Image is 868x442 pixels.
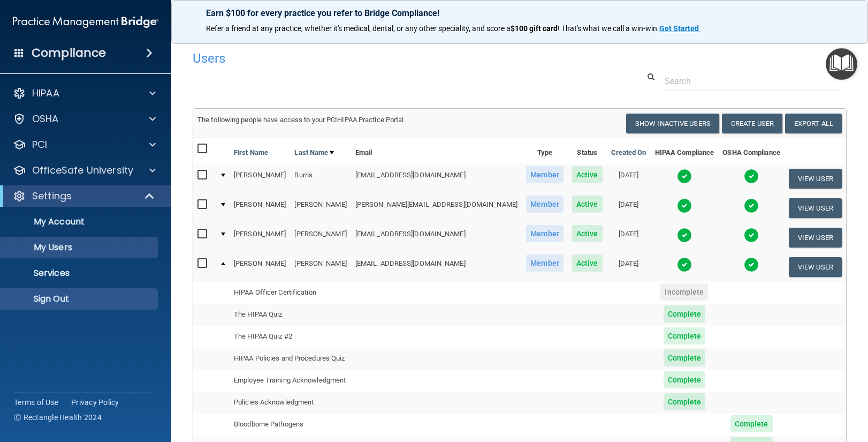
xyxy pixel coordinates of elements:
[572,225,603,242] span: Active
[664,371,706,388] span: Complete
[572,254,603,272] span: Active
[660,283,708,301] span: Incomplete
[230,370,351,392] td: Employee Training Acknowledgment
[71,397,119,408] a: Privacy Policy
[351,252,522,281] td: [EMAIL_ADDRESS][DOMAIN_NAME]
[744,257,759,272] img: tick.e7d51cea.svg
[32,190,72,203] p: Settings
[677,257,692,272] img: tick.e7d51cea.svg
[206,8,833,18] p: Earn $100 for every practice you refer to Bridge Compliance!
[718,138,785,164] th: OSHA Compliance
[522,138,568,164] th: Type
[677,169,692,184] img: tick.e7d51cea.svg
[230,304,351,326] td: The HIPAA Quiz
[14,412,102,423] span: Ⓒ Rectangle Health 2024
[230,164,290,193] td: [PERSON_NAME]
[607,164,651,193] td: [DATE]
[526,225,564,242] span: Member
[294,146,334,159] a: Last Name
[659,24,699,33] strong: Get Started
[32,87,59,100] p: HIPAA
[677,228,692,243] img: tick.e7d51cea.svg
[32,46,106,61] h4: Compliance
[13,87,156,100] a: HIPAA
[197,116,404,124] span: The following people have access to your PCIHIPAA Practice Portal
[789,169,842,189] button: View User
[526,254,564,272] span: Member
[230,414,351,436] td: Bloodborne Pathogens
[351,223,522,252] td: [EMAIL_ADDRESS][DOMAIN_NAME]
[230,326,351,348] td: The HIPAA Quiz #2
[7,268,153,279] p: Services
[611,146,646,159] a: Created On
[789,198,842,218] button: View User
[230,252,290,281] td: [PERSON_NAME]
[13,138,156,151] a: PCI
[607,252,651,281] td: [DATE]
[230,193,290,223] td: [PERSON_NAME]
[14,397,58,408] a: Terms of Use
[744,228,759,243] img: tick.e7d51cea.svg
[290,252,351,281] td: [PERSON_NAME]
[722,114,782,133] button: Create User
[351,193,522,223] td: [PERSON_NAME][EMAIL_ADDRESS][DOMAIN_NAME]
[607,193,651,223] td: [DATE]
[789,228,842,248] button: View User
[789,257,842,277] button: View User
[7,294,153,304] p: Sign Out
[651,138,719,164] th: HIPAA Compliance
[526,196,564,213] span: Member
[511,24,558,33] strong: $100 gift card
[665,71,839,91] input: Search
[7,216,153,227] p: My Account
[7,242,153,253] p: My Users
[234,146,268,159] a: First Name
[206,24,511,33] span: Refer a friend at any practice, whether it's medical, dental, or any other speciality, and score a
[32,164,133,177] p: OfficeSafe University
[572,166,603,183] span: Active
[572,196,603,213] span: Active
[13,190,155,203] a: Settings
[230,348,351,370] td: HIPAA Policies and Procedures Quiz
[744,169,759,184] img: tick.e7d51cea.svg
[32,113,59,125] p: OSHA
[193,51,567,65] h4: Users
[558,24,659,33] span: ! That's what we call a win-win.
[664,393,706,410] span: Complete
[664,349,706,366] span: Complete
[568,138,607,164] th: Status
[659,24,701,33] a: Get Started
[290,193,351,223] td: [PERSON_NAME]
[526,166,564,183] span: Member
[664,305,706,323] span: Complete
[744,198,759,213] img: tick.e7d51cea.svg
[730,415,773,432] span: Complete
[230,392,351,414] td: Policies Acknowledgment
[230,223,290,252] td: [PERSON_NAME]
[230,282,351,304] td: HIPAA Officer Certification
[351,164,522,193] td: [EMAIL_ADDRESS][DOMAIN_NAME]
[626,114,719,133] button: Show Inactive Users
[607,223,651,252] td: [DATE]
[351,138,522,164] th: Email
[664,327,706,344] span: Complete
[826,48,857,80] button: Open Resource Center
[677,198,692,213] img: tick.e7d51cea.svg
[290,164,351,193] td: Burns
[13,164,156,177] a: OfficeSafe University
[785,114,842,133] a: Export All
[290,223,351,252] td: [PERSON_NAME]
[13,11,158,33] img: PMB logo
[13,113,156,125] a: OSHA
[32,138,47,151] p: PCI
